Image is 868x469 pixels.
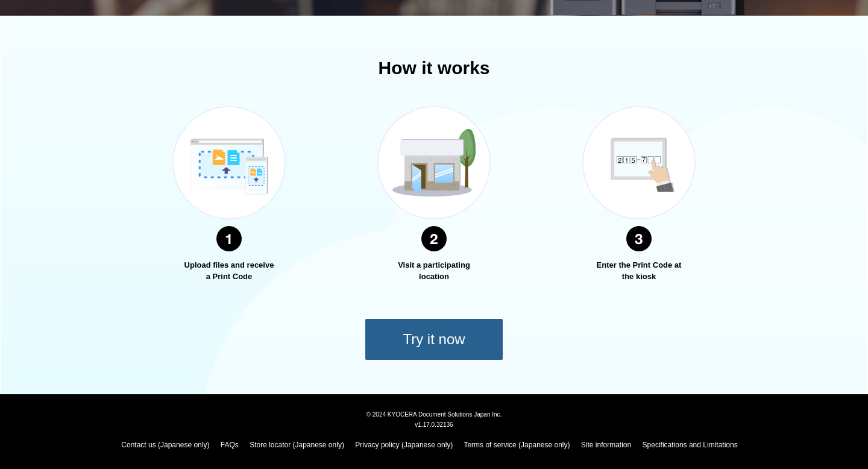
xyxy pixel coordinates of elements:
[221,441,239,449] a: FAQs
[581,441,631,449] a: Site information
[366,410,502,418] span: © 2024 KYOCERA Document Solutions Japan Inc.
[355,441,453,449] a: Privacy policy (Japanese only)
[643,441,738,449] a: Specifications and Limitations
[184,260,274,282] p: Upload files and receive a Print Code
[594,260,684,282] p: Enter the Print Code at the kiosk
[415,421,453,428] span: v1.17.0.32136
[121,441,209,449] a: Contact us (Japanese only)
[250,441,344,449] a: Store locator (Japanese only)
[464,441,570,449] a: Terms of service (Japanese only)
[365,318,503,360] button: Try it now
[389,260,479,282] p: Visit a participating location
